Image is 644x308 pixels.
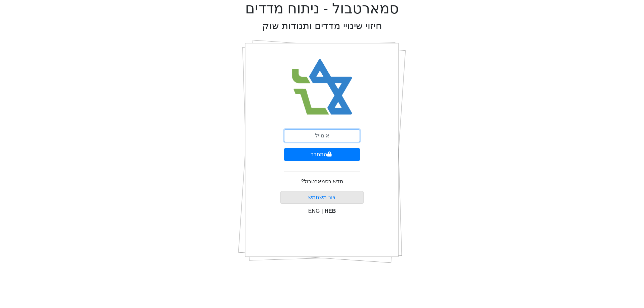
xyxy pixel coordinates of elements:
button: התחבר [284,148,360,161]
span: ENG [308,208,320,214]
a: צור משתמש [308,194,336,200]
p: חדש בסמארטבול? [301,178,343,186]
span: HEB [325,208,336,214]
span: | [321,208,323,214]
input: אימייל [284,129,360,142]
button: צור משתמש [280,191,364,204]
h2: חיזוי שינויי מדדים ותנודות שוק [262,20,382,32]
img: Smart Bull [286,50,359,124]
